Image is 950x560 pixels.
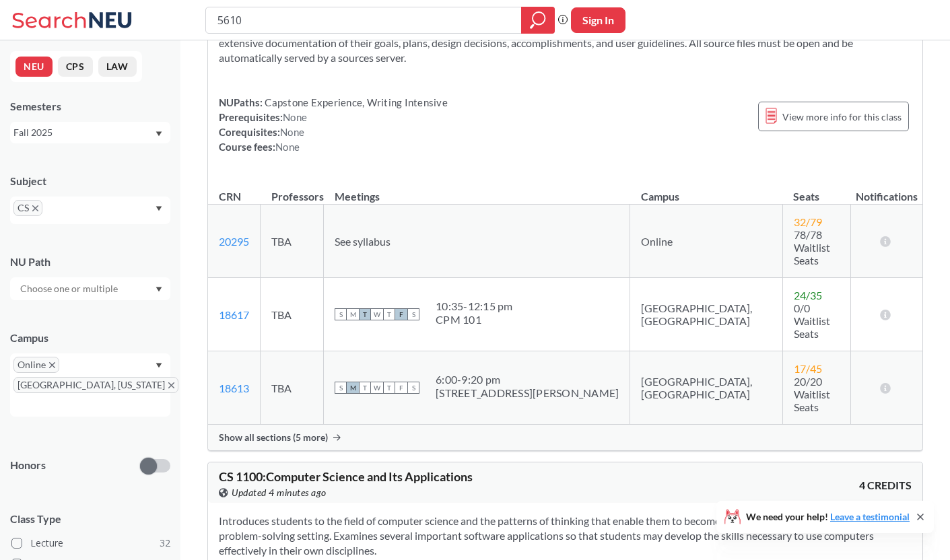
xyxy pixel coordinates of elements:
span: S [335,308,347,320]
svg: Dropdown arrow [156,287,162,292]
div: Fall 2025 [13,125,154,140]
td: Online [630,205,782,278]
button: Sign In [571,7,625,33]
span: Show all sections (5 more) [219,431,328,444]
span: S [407,308,419,320]
svg: Dropdown arrow [156,206,162,211]
span: 24 / 35 [794,289,822,302]
div: Dropdown arrow [10,277,170,300]
span: [GEOGRAPHIC_DATA], [US_STATE]X to remove pill [13,377,178,393]
div: Show all sections (5 more) [208,425,922,450]
div: CSX to remove pillDropdown arrow [10,197,170,224]
span: None [283,111,307,123]
svg: X to remove pill [49,362,55,368]
button: CPS [58,57,93,77]
div: [STREET_ADDRESS][PERSON_NAME] [436,386,619,400]
div: CPM 101 [436,313,513,326]
td: [GEOGRAPHIC_DATA], [GEOGRAPHIC_DATA] [630,278,782,351]
div: magnifying glass [521,7,555,34]
span: M [347,308,359,320]
span: Updated 4 minutes ago [232,485,327,500]
div: Subject [10,174,170,188]
span: 4 CREDITS [859,478,912,493]
input: Class, professor, course number, "phrase" [216,9,512,32]
span: T [359,308,371,320]
a: Leave a testimonial [830,511,910,522]
th: Professors [261,176,324,205]
svg: Dropdown arrow [156,131,162,137]
span: T [383,382,395,394]
span: See syllabus [335,235,391,248]
span: W [371,308,383,320]
span: T [359,382,371,394]
span: CS 1100 : Computer Science and Its Applications [219,469,473,484]
div: Semesters [10,99,170,114]
svg: magnifying glass [530,11,546,30]
a: 20295 [219,235,249,248]
div: CRN [219,189,241,204]
td: TBA [261,278,324,351]
div: Fall 2025Dropdown arrow [10,122,170,143]
span: View more info for this class [782,108,902,125]
th: Campus [630,176,782,205]
p: Honors [10,458,46,473]
span: S [335,382,347,394]
span: Capstone Experience, Writing Intensive [263,96,448,108]
td: [GEOGRAPHIC_DATA], [GEOGRAPHIC_DATA] [630,351,782,425]
div: Campus [10,330,170,345]
span: 0/0 Waitlist Seats [794,302,830,340]
span: S [407,382,419,394]
span: CSX to remove pill [13,200,42,216]
div: 10:35 - 12:15 pm [436,300,513,313]
span: 32 [160,536,170,551]
span: Class Type [10,512,170,526]
div: OnlineX to remove pill[GEOGRAPHIC_DATA], [US_STATE]X to remove pillDropdown arrow [10,353,170,417]
span: 32 / 79 [794,215,822,228]
td: TBA [261,205,324,278]
th: Meetings [324,176,630,205]
section: Introduces students to the field of computer science and the patterns of thinking that enable the... [219,514,912,558]
span: T [383,308,395,320]
svg: X to remove pill [168,382,174,388]
div: NUPaths: Prerequisites: Corequisites: Course fees: [219,95,448,154]
span: 20/20 Waitlist Seats [794,375,830,413]
span: 78/78 Waitlist Seats [794,228,830,267]
label: Lecture [11,534,170,552]
button: LAW [98,57,137,77]
th: Notifications [851,176,922,205]
input: Choose one or multiple [13,281,127,297]
span: OnlineX to remove pill [13,357,59,373]
span: M [347,382,359,394]
span: 17 / 45 [794,362,822,375]
span: W [371,382,383,394]
a: 18613 [219,382,249,394]
button: NEU [15,57,53,77]
span: F [395,382,407,394]
svg: Dropdown arrow [156,363,162,368]
th: Seats [782,176,851,205]
span: None [280,126,304,138]
div: 6:00 - 9:20 pm [436,373,619,386]
span: We need your help! [746,512,910,522]
span: None [275,141,300,153]
a: 18617 [219,308,249,321]
span: F [395,308,407,320]
svg: X to remove pill [32,205,38,211]
td: TBA [261,351,324,425]
div: NU Path [10,254,170,269]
